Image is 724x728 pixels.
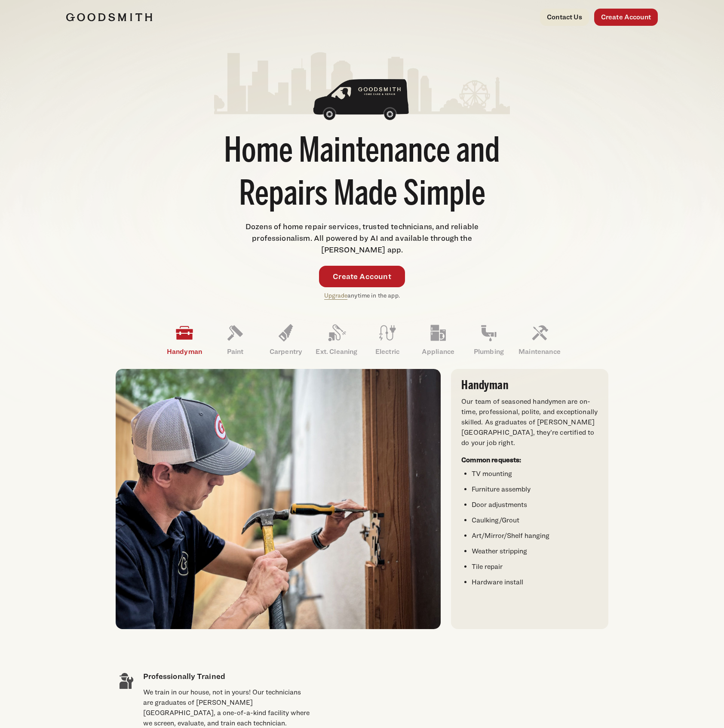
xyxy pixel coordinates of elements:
[143,670,311,682] h4: Professionally Trained
[66,13,152,22] img: Goodsmith
[311,347,362,357] p: Ext. Cleaning
[261,317,311,362] a: Carpentry
[540,9,589,26] a: Contact Us
[514,347,565,357] p: Maintenance
[324,292,347,299] a: Upgrade
[461,396,598,448] p: Our team of seasoned handymen are on-time, professional, polite, and exceptionally skilled. As gr...
[472,484,598,495] li: Furniture assembly
[472,515,598,525] li: Caulking/Grout
[463,317,514,362] a: Plumbing
[159,317,210,362] a: Handyman
[413,317,463,362] a: Appliance
[413,347,463,357] p: Appliance
[324,291,400,301] p: anytime in the app.
[362,317,413,362] a: Electric
[472,500,598,510] li: Door adjustments
[514,317,565,362] a: Maintenance
[210,317,261,362] a: Paint
[311,317,362,362] a: Ext. Cleaning
[472,562,598,572] li: Tile repair
[594,9,658,26] a: Create Account
[261,347,311,357] p: Carpentry
[463,347,514,357] p: Plumbing
[210,347,261,357] p: Paint
[461,379,598,391] h3: Handyman
[472,531,598,541] li: Art/Mirror/Shelf hanging
[472,469,598,479] li: TV mounting
[245,222,479,254] span: Dozens of home repair services, trusted technicians, and reliable professionalism. All powered by...
[214,131,510,217] h1: Home Maintenance and Repairs Made Simple
[472,546,598,556] li: Weather stripping
[472,577,598,587] li: Hardware install
[362,347,413,357] p: Electric
[461,456,522,464] strong: Common requests:
[116,369,441,629] img: A handyman in a cap and polo shirt using a hammer to work on a door frame.
[159,347,210,357] p: Handyman
[319,266,405,287] a: Create Account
